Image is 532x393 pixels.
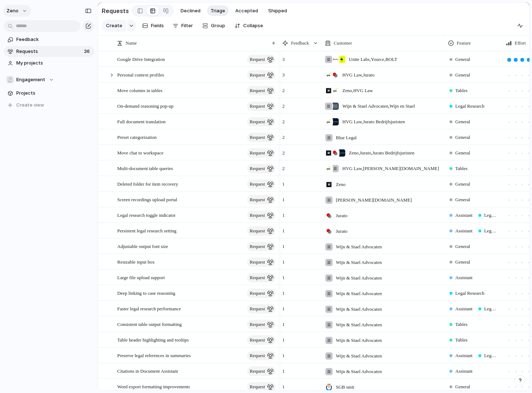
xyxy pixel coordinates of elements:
span: Effort [515,40,526,47]
span: 1 [279,208,288,219]
button: Create view [4,100,94,111]
span: Wijn & Stael Advocaten [336,368,382,375]
span: request [250,101,265,111]
span: General [455,56,470,63]
span: 1 [279,364,288,375]
button: request [247,164,275,173]
span: Requests [16,48,82,55]
span: Preset categorization [117,133,157,141]
span: Legal research toggle indicator [117,211,176,219]
span: Citations in Document Assistant [117,367,178,375]
span: Legal Research [484,212,498,219]
button: Declined [177,5,204,16]
span: Tables [455,336,468,344]
span: On-demand reasoning pop-up [117,102,173,110]
button: request [247,320,275,329]
span: 1 [279,317,288,328]
span: 2 [279,161,288,172]
span: request [250,226,265,236]
span: Triage [211,7,225,15]
button: Create [102,20,126,32]
span: request [250,319,265,330]
span: 1 [279,255,288,266]
span: Assistant [455,368,473,375]
button: request [247,195,275,204]
span: Move chat to workspace [117,148,163,157]
span: Tables [455,87,468,94]
button: request [247,102,275,111]
span: Wijn & Stael Advocaten [336,306,382,313]
button: request [247,70,275,80]
span: request [250,132,265,142]
span: Full document translation [117,117,166,125]
span: Accepted [235,7,258,15]
span: Table header highlighting and tooltips [117,335,189,344]
span: Tables [455,321,468,328]
span: Google Drive Integration [117,55,165,63]
span: Feedback [16,36,92,43]
span: 1 [279,379,288,390]
span: Assistant [455,227,473,235]
button: Triage [207,5,229,16]
button: request [247,226,275,236]
span: General [455,196,470,203]
span: 1 [279,239,288,250]
button: request [247,257,275,267]
span: Assistant [455,274,473,281]
button: request [247,304,275,314]
a: Requests36 [4,46,94,57]
button: Collapse [232,20,266,32]
span: request [250,54,265,65]
span: Wijn & Stael Advocaten [336,259,382,266]
button: request [247,289,275,298]
span: request [250,382,265,392]
button: request [247,335,275,345]
span: Wijn & Stael Advocaten [336,321,382,328]
span: 3 [279,52,288,63]
span: Zeno [336,181,346,188]
span: General [455,149,470,157]
span: 1 [279,223,288,235]
span: Legal Research [455,290,484,297]
button: request [247,55,275,64]
span: Group [211,22,225,29]
button: request [247,273,275,282]
span: [PERSON_NAME][DOMAIN_NAME] [336,196,412,204]
span: 1 [279,348,288,359]
span: request [250,148,265,158]
span: Zeno [7,7,18,15]
span: Wijn & Stael Advocaten [336,290,382,297]
div: 💍 [7,76,14,83]
span: request [250,117,265,127]
span: Create [106,22,122,29]
span: Wijn & Stael Advocaten [336,352,382,360]
button: request [247,242,275,251]
span: request [250,210,265,220]
span: 1 [279,177,288,188]
button: Accepted [232,5,262,16]
a: Feedback [4,34,94,45]
span: Assistant [455,212,473,219]
span: request [250,70,265,80]
span: Faster legal research performance [117,304,181,313]
span: Wijn & Stael Advocaten [336,274,382,282]
span: Wijn & Stael Advocaten [336,243,382,251]
span: 2 [279,83,288,94]
button: request [247,148,275,158]
button: request [247,351,275,360]
button: 💍Engagement [4,74,94,85]
button: Zeno [3,5,31,17]
span: Adjustable output font size [117,242,168,250]
span: HVG Law , Jurato Bedrijfsjuristen [342,118,405,125]
button: Shipped [265,5,291,16]
span: Deep linking to case reasoning [117,289,175,297]
span: HVG Law , Jurato [342,71,375,79]
span: Shipped [268,7,287,15]
span: Name [126,40,137,47]
span: Filter [181,22,193,29]
span: SGB smit [336,384,354,391]
span: Legal Research [484,227,498,235]
span: General [455,134,470,141]
span: request [250,164,265,174]
span: 2 [279,114,288,125]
